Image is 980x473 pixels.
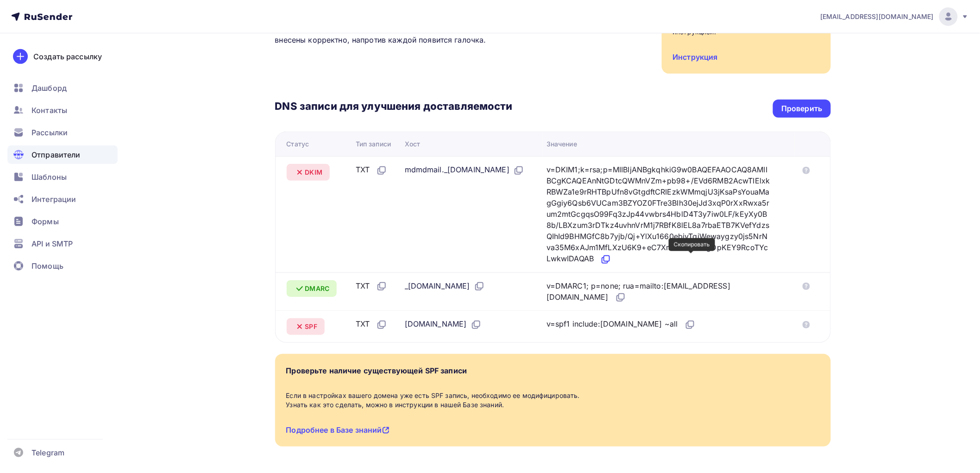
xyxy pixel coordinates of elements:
div: mdmdmail._[DOMAIN_NAME] [405,164,524,176]
span: DKIM [305,168,323,177]
span: SPF [305,322,317,331]
a: Контакты [7,101,118,120]
div: Тип записи [356,139,391,149]
div: Хост [405,139,421,149]
span: API и SMTP [31,238,73,249]
span: Интеграции [31,194,76,205]
div: v=DMARC1; p=none; rua=mailto:[EMAIL_ADDRESS][DOMAIN_NAME] [547,280,771,303]
span: Помощь [31,260,63,271]
div: v=DKIM1;k=rsa;p=MIIBIjANBgkqhkiG9w0BAQEFAAOCAQ8AMIIBCgKCAQEAnNtGDtcQWMnVZm+pb98+/EVd6RMB2AcwTIElx... [547,164,771,265]
h3: DNS записи для улучшения доставляемости [275,100,513,114]
div: Проверить [781,103,822,114]
div: TXT [356,164,387,176]
span: Отправители [31,149,81,160]
div: [DOMAIN_NAME] [405,318,482,330]
div: TXT [356,318,387,330]
span: Дашборд [31,82,67,94]
div: _[DOMAIN_NAME] [405,280,485,292]
a: Инструкция [673,52,718,62]
a: Дашборд [7,79,118,97]
span: [EMAIL_ADDRESS][DOMAIN_NAME] [820,12,934,21]
span: Рассылки [31,127,68,138]
span: Шаблоны [31,171,67,183]
div: Создать рассылку [33,51,102,62]
a: Отправители [7,145,118,164]
div: Статус [287,139,309,149]
a: Рассылки [7,123,118,142]
a: Шаблоны [7,168,118,186]
span: Формы [31,216,59,227]
div: TXT [356,280,387,292]
div: v=spf1 include:[DOMAIN_NAME] ~all [547,318,696,330]
a: [EMAIL_ADDRESS][DOMAIN_NAME] [820,7,969,26]
span: DMARC [305,284,330,293]
span: Telegram [31,447,64,458]
div: Проверьте наличие существующей SPF записи [286,365,467,376]
span: Контакты [31,105,67,116]
div: Если в настройках вашего домена уже есть SPF запись, необходимо ее модифицировать. Узнать как это... [286,391,820,410]
div: Значение [547,139,577,149]
a: Формы [7,212,118,231]
a: Подробнее в Базе знаний [286,425,389,435]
